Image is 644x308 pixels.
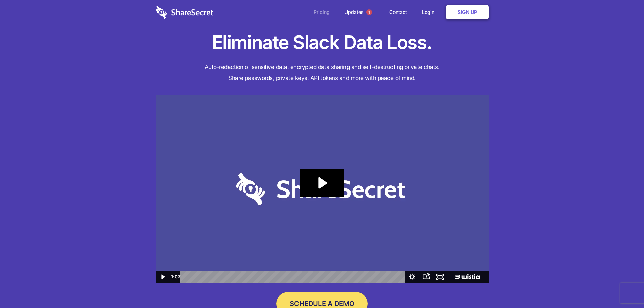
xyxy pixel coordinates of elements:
[300,169,343,197] button: Play Video: Sharesecret Slack Extension
[610,274,636,300] iframe: Drift Widget Chat Controller
[156,30,489,55] h1: Eliminate Slack Data Loss.
[405,271,419,283] button: Show settings menu
[446,5,489,19] a: Sign Up
[156,271,169,283] button: Play Video
[447,271,488,283] a: Wistia Logo -- Learn More
[156,62,489,84] h4: Auto-redaction of sensitive data, encrypted data sharing and self-destructing private chats. Shar...
[156,95,489,283] img: Sharesecret
[419,271,433,283] button: Open sharing menu
[383,2,414,23] a: Contact
[307,2,336,23] a: Pricing
[433,271,447,283] button: Fullscreen
[156,6,213,19] img: logo-wordmark-white-trans-d4663122ce5f474addd5e946df7df03e33cb6a1c49d2221995e7729f52c070b2.svg
[415,2,445,23] a: Login
[366,9,372,15] span: 1
[186,271,402,283] div: Playbar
